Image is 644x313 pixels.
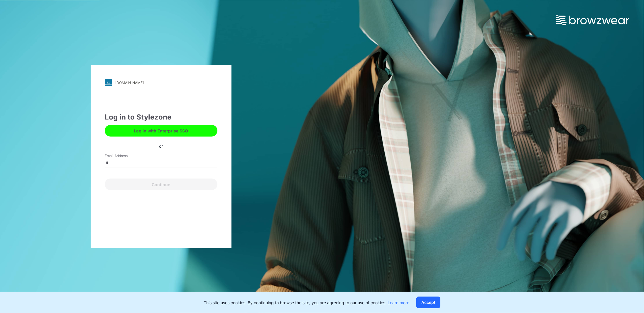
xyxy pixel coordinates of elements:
[115,80,144,85] div: [DOMAIN_NAME]
[105,153,146,159] label: Email Address
[105,112,217,122] div: Log in to Stylezone
[154,143,168,149] div: or
[388,300,409,305] a: Learn more
[105,79,112,86] img: stylezone-logo.562084cfcfab977791bfbf7441f1a819.svg
[105,125,217,137] button: Log in with Enterprise SSO
[416,297,440,308] button: Accept
[556,15,629,25] img: browzwear-logo.e42bd6dac1945053ebaf764b6aa21510.svg
[204,299,409,306] p: This site uses cookies. By continuing to browse the site, you are agreeing to our use of cookies.
[105,79,217,86] a: [DOMAIN_NAME]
